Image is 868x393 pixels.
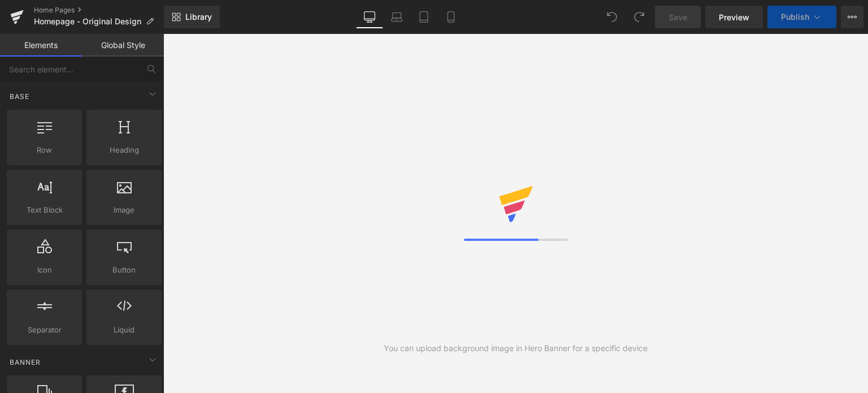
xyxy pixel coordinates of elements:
button: More [841,6,863,28]
a: Global Style [82,34,164,57]
span: Icon [10,264,79,276]
span: Image [90,204,158,216]
span: Separator [10,324,79,336]
button: Publish [767,6,836,28]
div: You can upload background image in Hero Banner for a specific device [384,342,648,355]
a: Mobile [437,6,465,28]
a: Home Pages [34,6,164,15]
span: Heading [90,144,158,156]
span: Row [10,144,79,156]
span: Save [669,11,687,23]
a: Tablet [410,6,437,28]
span: Preview [719,11,749,23]
span: Homepage - Original Design [34,17,141,26]
a: Desktop [356,6,383,28]
span: Base [8,91,31,102]
button: Redo [628,6,650,28]
span: Button [90,264,158,276]
a: New Library [164,6,220,28]
span: Publish [781,12,809,21]
a: Preview [705,6,763,28]
span: Library [185,12,212,22]
span: Liquid [90,324,158,336]
span: Banner [8,357,42,368]
a: Laptop [383,6,410,28]
span: Text Block [10,204,79,216]
button: Undo [601,6,623,28]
